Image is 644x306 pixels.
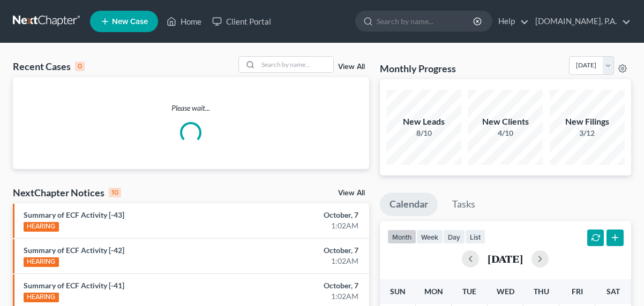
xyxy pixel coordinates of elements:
[24,210,124,219] a: Summary of ECF Activity [-43]
[468,116,543,128] div: New Clients
[207,12,276,31] a: Client Portal
[24,222,59,232] div: HEARING
[13,60,85,73] div: Recent Cases
[254,280,358,291] div: October, 7
[390,287,406,296] span: Sun
[13,103,369,113] p: Please wait...
[443,193,485,216] a: Tasks
[550,128,625,139] div: 3/12
[24,246,124,255] a: Summary of ECF Activity [-42]
[24,257,59,267] div: HEARING
[530,12,631,31] a: [DOMAIN_NAME], P.A.
[13,186,121,199] div: NextChapter Notices
[534,287,549,296] span: Thu
[377,11,475,31] input: Search by name...
[338,63,365,71] a: View All
[416,230,443,244] button: week
[112,18,148,26] span: New Case
[606,287,620,296] span: Sat
[443,230,465,244] button: day
[258,57,333,72] input: Search by name...
[24,293,59,302] div: HEARING
[254,210,358,220] div: October, 7
[488,253,523,264] h2: [DATE]
[465,230,485,244] button: list
[254,220,358,231] div: 1:02AM
[387,230,416,244] button: month
[75,62,85,71] div: 0
[550,116,625,128] div: New Filings
[380,193,438,216] a: Calendar
[424,287,443,296] span: Mon
[493,12,529,31] a: Help
[254,291,358,302] div: 1:02AM
[109,188,121,197] div: 10
[24,281,124,290] a: Summary of ECF Activity [-41]
[161,12,207,31] a: Home
[254,245,358,256] div: October, 7
[572,287,583,296] span: Fri
[380,62,456,75] h3: Monthly Progress
[462,287,476,296] span: Tue
[468,128,543,139] div: 4/10
[386,116,461,128] div: New Leads
[338,189,365,197] a: View All
[386,128,461,139] div: 8/10
[254,256,358,266] div: 1:02AM
[497,287,514,296] span: Wed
